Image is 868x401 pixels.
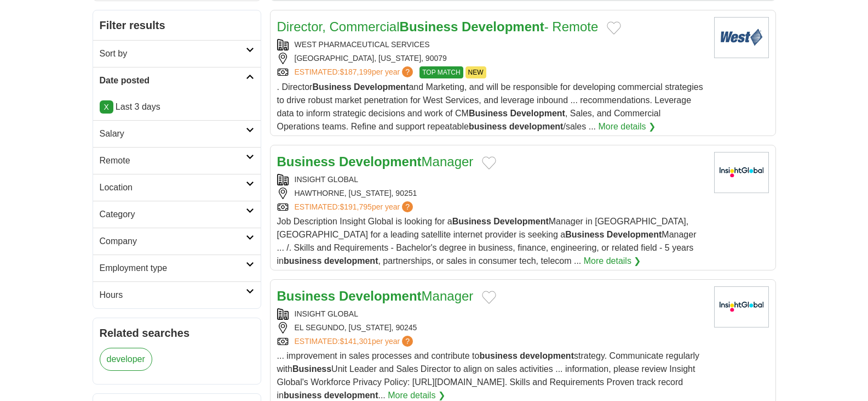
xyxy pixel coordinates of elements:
a: Location [93,174,261,201]
strong: Development [339,289,422,303]
h2: Filter results [93,10,261,40]
a: Company [93,228,261,255]
a: Category [93,201,261,228]
p: Last 3 days [100,100,254,114]
span: ... improvement in sales processes and contribute to strategy. Communicate regularly with Unit Le... [277,351,700,400]
a: INSIGHT GLOBAL [295,309,358,318]
strong: business [284,391,321,400]
strong: Business [469,109,508,118]
span: NEW [465,66,486,78]
a: More details ❯ [584,255,641,268]
strong: Business [452,217,491,226]
h2: Category [100,208,246,221]
strong: Development [607,230,662,239]
strong: development [324,391,378,400]
div: EL SEGUNDO, [US_STATE], 90245 [277,322,705,334]
a: ESTIMATED:$191,795per year? [295,201,416,213]
span: $141,301 [340,337,371,346]
strong: Business [565,230,604,239]
span: Job Description Insight Global is looking for a Manager in [GEOGRAPHIC_DATA], [GEOGRAPHIC_DATA] f... [277,217,697,266]
strong: Business [312,82,351,92]
img: Insight Global logo [714,152,769,193]
h2: Date posted [100,74,246,87]
span: $191,795 [340,202,371,211]
button: Add to favorite jobs [607,21,621,35]
strong: Development [339,154,422,169]
strong: Development [354,82,409,92]
button: Add to favorite jobs [482,291,496,304]
a: ESTIMATED:$187,199per year? [295,66,416,78]
a: More details ❯ [598,120,656,133]
span: ? [402,336,413,347]
h2: Company [100,235,246,248]
span: $187,199 [340,67,371,76]
a: Business DevelopmentManager [277,154,474,169]
strong: development [324,256,378,266]
a: Remote [93,147,261,174]
a: developer [100,348,152,371]
a: ESTIMATED:$141,301per year? [295,336,416,347]
span: . Director and Marketing, and will be responsible for developing commercial strategies to drive r... [277,82,703,131]
a: Director, CommercialBusiness Development- Remote [277,19,599,34]
h2: Location [100,181,246,194]
h2: Hours [100,289,246,302]
strong: Development [510,109,565,118]
a: Business DevelopmentManager [277,289,474,303]
strong: Business [277,289,336,303]
img: West Pharmaceutical Services logo [714,17,769,58]
strong: business [469,122,507,131]
span: ? [402,66,413,77]
h2: Sort by [100,47,246,60]
a: Sort by [93,40,261,67]
h2: Remote [100,154,246,167]
a: Hours [93,281,261,308]
strong: development [520,351,574,360]
a: X [100,100,113,114]
strong: business [284,256,321,266]
a: Employment type [93,255,261,281]
button: Add to favorite jobs [482,156,496,170]
img: Insight Global logo [714,286,769,327]
a: Salary [93,120,261,147]
a: Date posted [93,67,261,94]
strong: Development [462,19,544,34]
div: HAWTHORNE, [US_STATE], 90251 [277,188,705,199]
strong: business [479,351,517,360]
strong: Business [292,364,331,374]
strong: development [509,122,564,131]
span: ? [402,201,413,212]
strong: Development [493,217,548,226]
h2: Employment type [100,262,246,275]
span: TOP MATCH [419,66,463,78]
strong: Business [277,154,336,169]
strong: Business [400,19,458,34]
h2: Related searches [100,325,254,341]
h2: Salary [100,127,246,140]
a: INSIGHT GLOBAL [295,175,358,184]
div: [GEOGRAPHIC_DATA], [US_STATE], 90079 [277,53,705,64]
a: WEST PHARMACEUTICAL SERVICES [295,40,430,49]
